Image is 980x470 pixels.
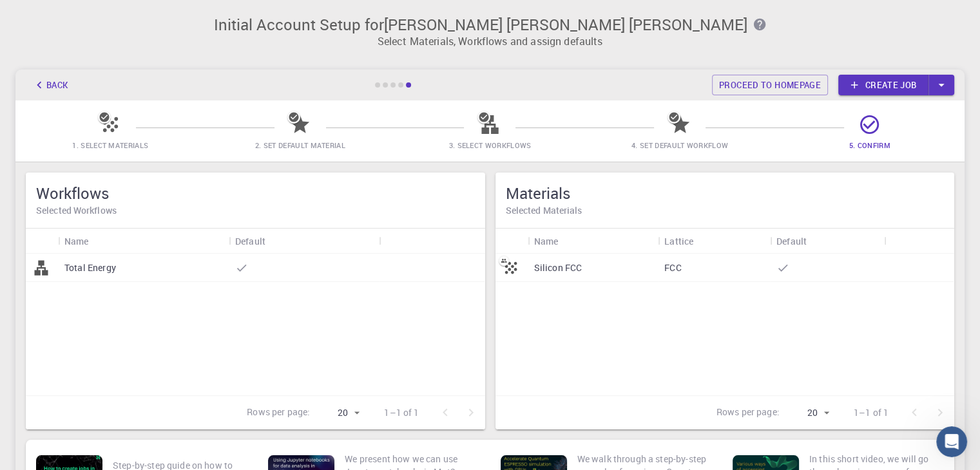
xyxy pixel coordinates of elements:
button: Back [26,75,75,95]
p: Total Energy [64,261,116,274]
p: Rows per page: [716,406,780,420]
button: Sort [265,230,286,251]
span: 5. Confirm [849,140,890,150]
div: Lattice [664,229,693,254]
div: Name [534,229,559,254]
a: Create job [838,75,928,95]
div: Lattice [658,229,770,254]
span: Soporte [26,9,72,21]
h6: Selected Workflows [36,203,475,218]
button: Sort [693,230,714,251]
div: Icon [495,229,528,254]
div: Name [528,229,658,254]
span: 2. Set Default Material [255,140,345,150]
button: Sort [89,230,110,251]
iframe: Intercom live chat [936,426,967,457]
button: Sort [807,230,827,251]
div: Default [229,229,379,254]
a: Proceed to homepage [712,75,828,95]
h5: Workflows [36,183,475,203]
span: 3. Select Workflows [448,140,531,150]
button: Sort [558,230,579,251]
p: Rows per page: [247,406,310,420]
div: Default [235,229,265,254]
div: 20 [315,404,363,422]
p: 1–1 of 1 [384,406,419,419]
p: FCC [664,261,681,274]
h3: Initial Account Setup for [PERSON_NAME] [PERSON_NAME] [PERSON_NAME] [23,15,957,33]
h5: Materials [506,183,945,203]
h6: Selected Materials [506,203,945,218]
span: 1. Select Materials [72,140,148,150]
p: Select Materials, Workflows and assign defaults [23,33,957,49]
div: Default [776,229,807,254]
div: 20 [785,404,833,422]
span: 4. Set Default Workflow [631,140,728,150]
div: Icon [26,229,58,254]
p: Silicon FCC [534,261,582,274]
p: 1–1 of 1 [854,406,889,419]
div: Name [64,229,89,254]
div: Name [58,229,229,254]
div: Default [770,229,884,254]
